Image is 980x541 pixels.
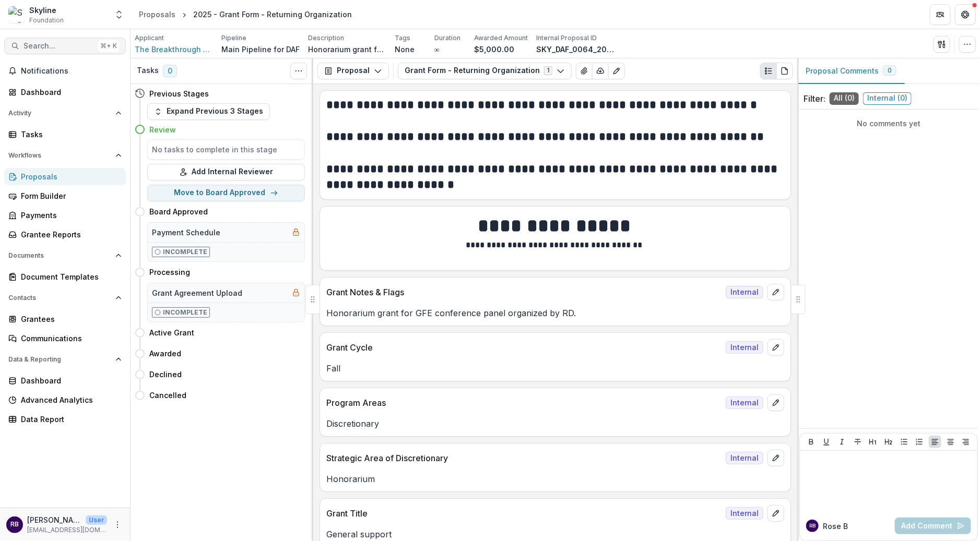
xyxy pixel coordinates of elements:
button: Bullet List [898,436,911,448]
p: Tags [395,33,410,43]
p: No comments yet [804,118,974,129]
a: Advanced Analytics [4,391,126,408]
button: Search... [4,38,126,54]
button: Underline [820,436,833,448]
button: Move to Board Approved [147,185,305,201]
p: Grant Title [326,507,722,520]
div: Proposals [21,171,117,182]
span: Internal [726,286,763,298]
p: ∞ [434,44,440,55]
h5: Payment Schedule [152,227,220,238]
span: Search... [23,42,94,51]
div: Payments [21,210,117,221]
p: Main Pipeline for DAF [221,44,300,55]
span: Internal [726,452,763,464]
p: Pipeline [221,33,246,43]
a: Communications [4,330,126,347]
button: Bold [805,436,818,448]
p: Grant Notes & Flags [326,286,722,298]
div: Data Report [21,414,117,425]
p: Duration [434,33,461,43]
img: Skyline [8,6,25,23]
p: User [86,515,107,525]
span: Contacts [8,294,111,302]
span: Internal [726,507,763,520]
span: Activity [8,110,111,117]
button: PDF view [776,63,793,79]
h4: Review [149,124,176,135]
div: Dashboard [21,375,117,386]
button: edit [768,394,784,411]
span: All ( 0 ) [830,92,859,105]
button: Expand Previous 3 Stages [147,103,270,120]
div: 2025 - Grant Form - Returning Organization [193,9,352,20]
button: Open Data & Reporting [4,351,126,368]
button: View Attached Files [576,63,593,79]
span: 0 [163,65,177,77]
a: Form Builder [4,187,126,205]
a: Data Report [4,411,126,428]
button: Edit as form [608,63,625,79]
p: Incomplete [163,308,207,317]
a: Proposals [4,168,126,185]
button: Ordered List [913,436,926,448]
div: Tasks [21,129,117,140]
p: Applicant [135,33,164,43]
div: Grantee Reports [21,229,117,240]
button: Plaintext view [760,63,777,79]
button: Align Right [960,436,972,448]
span: Documents [8,252,111,259]
button: Proposal Comments [797,58,905,84]
p: Internal Proposal ID [536,33,597,43]
p: Strategic Area of Discretionary [326,452,722,464]
button: Get Help [955,4,976,25]
span: Internal [726,341,763,354]
p: Honorarium grant for GFE conference panel organized by RD. [326,307,784,319]
button: Strike [852,436,864,448]
button: edit [768,284,784,300]
div: Skyline [29,5,64,16]
div: Form Builder [21,190,117,201]
button: Italicize [836,436,848,448]
p: Awarded Amount [474,33,528,43]
p: $5,000.00 [474,44,514,55]
a: Dashboard [4,83,126,101]
div: Communications [21,333,117,344]
a: Payments [4,207,126,224]
p: Grant Cycle [326,341,722,354]
button: Heading 1 [867,436,879,448]
a: The Breakthrough Collaborative Inc [135,44,213,55]
button: edit [768,339,784,356]
button: Notifications [4,63,126,79]
button: Add Comment [895,518,971,534]
h4: Awarded [149,348,181,359]
p: SKY_DAF_0064_2025 [536,44,615,55]
p: Rose B [823,521,848,532]
button: Open entity switcher [112,4,126,25]
p: Filter: [804,92,825,105]
p: General support [326,528,784,540]
a: Dashboard [4,372,126,389]
p: Description [308,33,344,43]
div: Grantees [21,314,117,324]
span: Data & Reporting [8,356,111,363]
button: Partners [930,4,951,25]
button: More [111,519,124,531]
h4: Declined [149,369,182,380]
p: None [395,44,415,55]
button: Add Internal Reviewer [147,164,305,181]
p: Fall [326,362,784,375]
button: edit [768,450,784,466]
button: Open Workflows [4,147,126,164]
button: Open Activity [4,105,126,122]
div: Rose Brookhouse [809,523,816,528]
span: Foundation [29,16,64,25]
a: Grantee Reports [4,226,126,243]
div: Proposals [139,9,175,20]
p: Honorarium [326,473,784,485]
span: Internal [726,396,763,409]
span: Notifications [21,67,122,76]
button: Open Documents [4,247,126,264]
button: Grant Form - Returning Organization1 [398,63,572,79]
button: Heading 2 [882,436,895,448]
